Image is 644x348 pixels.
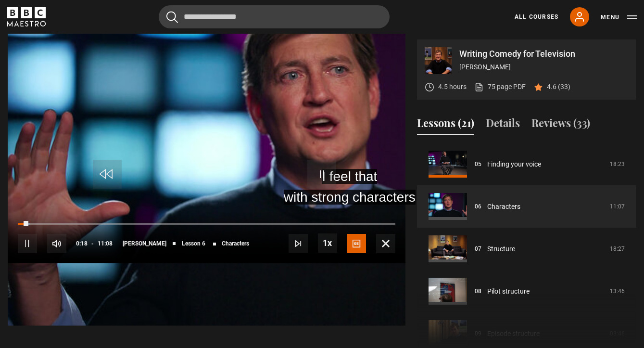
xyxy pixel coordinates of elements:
[76,235,88,252] span: 0:18
[222,241,249,246] span: Characters
[98,235,113,252] span: 11:08
[474,82,526,92] a: 75 page PDF
[487,202,520,212] a: Characters
[601,13,637,22] button: Toggle navigation
[487,244,515,254] a: Structure
[8,39,405,263] video-js: Video Player
[486,115,520,135] button: Details
[376,234,395,253] button: Fullscreen
[318,233,337,253] button: Playback Rate
[547,82,570,92] p: 4.6 (33)
[459,50,629,58] p: Writing Comedy for Television
[347,234,366,253] button: Captions
[515,13,558,21] a: All Courses
[18,223,395,225] div: Progress Bar
[18,234,37,253] button: Pause
[487,159,541,169] a: Finding your voice
[91,240,94,247] span: -
[182,241,205,246] span: Lesson 6
[531,115,590,135] button: Reviews (33)
[166,11,178,23] button: Submit the search query
[7,7,46,26] svg: BBC Maestro
[438,82,467,92] p: 4.5 hours
[159,5,390,28] input: Search
[417,115,474,135] button: Lessons (21)
[47,234,66,253] button: Mute
[459,62,629,72] p: [PERSON_NAME]
[487,286,530,296] a: Pilot structure
[289,234,308,253] button: Next Lesson
[123,241,166,246] span: [PERSON_NAME]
